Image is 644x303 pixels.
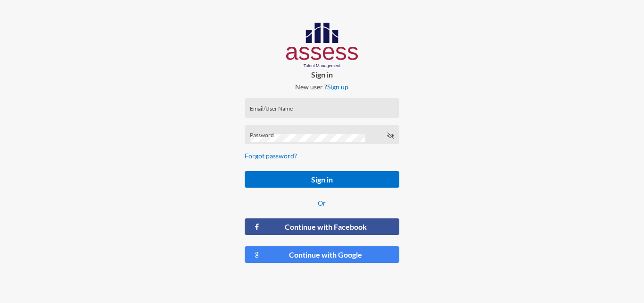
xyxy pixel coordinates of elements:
[245,246,399,263] button: Continue with Google
[237,83,406,91] p: New user ?
[245,171,399,188] button: Sign in
[245,199,399,207] p: Or
[327,83,348,91] a: Sign up
[245,152,297,160] a: Forgot password?
[237,70,406,79] p: Sign in
[245,218,399,235] button: Continue with Facebook
[286,23,358,68] img: AssessLogoo.svg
